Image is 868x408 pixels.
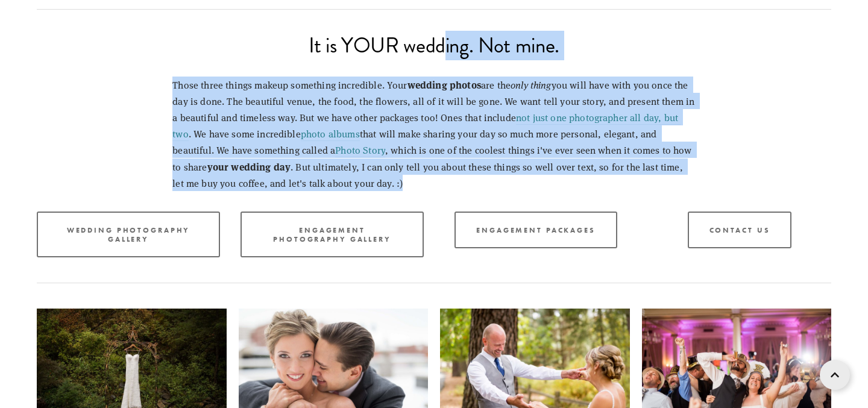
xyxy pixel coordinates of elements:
[454,212,617,248] a: Engagement Packages
[241,212,424,257] a: Engagement Photography Gallery
[207,160,291,174] strong: your wedding day
[37,35,831,56] h2: It is YOUR wedding. Not mine.
[688,212,792,248] a: Contact Us
[511,78,552,91] em: only thing
[335,143,385,157] a: Photo Story
[172,77,695,191] p: Those three things makeup something incredible. Your are the you will have with you once the day ...
[37,212,220,257] a: Wedding Photography Gallery
[407,78,481,92] strong: wedding photos
[301,127,360,141] a: photo albums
